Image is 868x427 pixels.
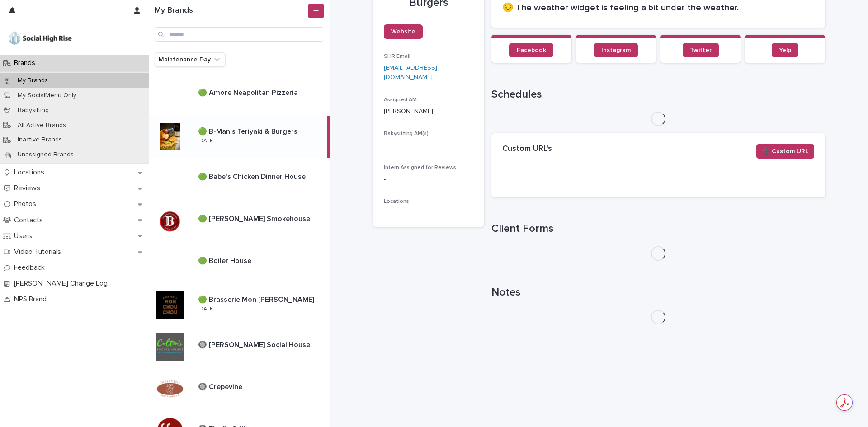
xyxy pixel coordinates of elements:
[149,116,330,158] a: 🟢 B-Man's Teriyaki & Burgers🟢 B-Man's Teriyaki & Burgers [DATE]
[10,295,54,304] p: NPS Brand
[384,97,417,103] span: Assigned AM
[155,6,306,16] h1: My Brands
[7,29,73,47] img: o5DnuTxEQV6sW9jFYBBf
[149,284,330,326] a: 🟢 Brasserie Mon [PERSON_NAME]🟢 Brasserie Mon [PERSON_NAME] [DATE]
[601,47,631,53] span: Instagram
[391,28,415,35] span: Website
[198,255,253,265] p: 🟢 Boiler House
[10,59,42,67] p: Brands
[384,141,473,150] p: -
[198,138,214,144] p: [DATE]
[149,158,330,200] a: 🟢 Babe's Chicken Dinner House🟢 Babe's Chicken Dinner House
[10,248,68,256] p: Video Tutorials
[198,126,299,136] p: 🟢 B-Man's Teriyaki & Burgers
[10,107,56,114] p: Babysitting
[502,144,552,154] h2: Custom URL's
[155,52,226,67] button: Maintenance Day
[517,47,546,53] span: Facebook
[149,74,330,116] a: 🟢 Amore Neapolitan Pizzeria🟢 Amore Neapolitan Pizzeria
[762,147,808,156] span: ➕ Custom URL
[10,122,73,129] p: All Active Brands
[198,87,300,97] p: 🟢 Amore Neapolitan Pizzeria
[779,47,791,53] span: Yelp
[149,326,330,368] a: 🔘 [PERSON_NAME] Social House🔘 [PERSON_NAME] Social House
[594,43,638,57] a: Instagram
[10,92,84,99] p: My SocialMenu Only
[10,168,52,177] p: Locations
[384,65,437,80] a: [EMAIL_ADDRESS][DOMAIN_NAME]
[384,131,429,136] span: Babysitting AM(s)
[198,339,312,349] p: 🔘 [PERSON_NAME] Social House
[509,43,553,57] a: Facebook
[683,43,719,57] a: Twitter
[384,54,410,59] span: SHR Email
[149,242,330,284] a: 🟢 Boiler House🟢 Boiler House
[491,222,825,235] h1: Client Forms
[10,263,52,272] p: Feedback
[198,171,307,181] p: 🟢 Babe's Chicken Dinner House
[384,107,473,116] p: [PERSON_NAME]
[756,144,814,159] button: ➕ Custom URL
[10,216,50,225] p: Contacts
[198,294,316,304] p: 🟢 Brasserie Mon [PERSON_NAME]
[690,47,712,53] span: Twitter
[491,88,825,101] h1: Schedules
[198,213,312,223] p: 🟢 [PERSON_NAME] Smokehouse
[10,151,81,159] p: Unassigned Brands
[198,381,244,391] p: 🔘 Crepevine
[10,184,47,192] p: Reviews
[491,286,825,299] h1: Notes
[155,27,324,42] input: Search
[384,24,423,39] a: Website
[772,43,798,57] a: Yelp
[10,200,43,208] p: Photos
[10,136,69,144] p: Inactive Brands
[149,200,330,242] a: 🟢 [PERSON_NAME] Smokehouse🟢 [PERSON_NAME] Smokehouse
[10,279,115,288] p: [PERSON_NAME] Change Log
[10,77,55,84] p: My Brands
[149,368,330,410] a: 🔘 Crepevine🔘 Crepevine
[502,169,599,179] p: -
[384,165,456,170] span: Intern Assigned for Reviews
[198,306,214,312] p: [DATE]
[10,232,39,240] p: Users
[384,199,409,204] span: Locations
[384,175,473,184] p: -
